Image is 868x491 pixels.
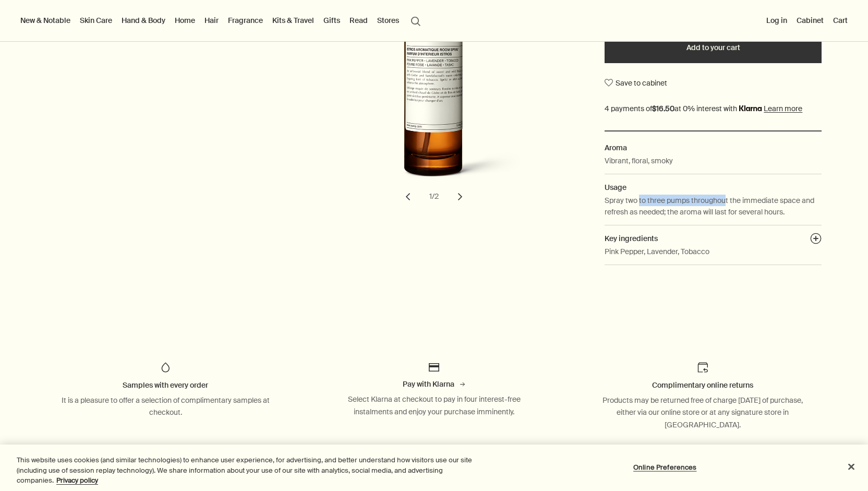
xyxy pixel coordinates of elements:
[61,394,270,420] div: It is a pleasure to offer a selection of complimentary samples at checkout.
[605,74,667,92] button: Save to cabinet
[202,14,221,27] a: Hair
[330,393,538,418] div: Select Klarna at checkout to pay in four interest-free instalments and enjoy your purchase immine...
[270,14,316,27] a: Kits & Travel
[406,10,425,30] button: Open search
[173,14,197,27] a: Home
[605,182,822,193] h2: Usage
[598,394,807,432] div: Products may be returned free of charge [DATE] of purchase, either via our online store or at any...
[347,14,370,27] a: Read
[226,14,265,27] a: Fragrance
[605,142,822,153] h2: Aroma
[375,14,401,27] button: Stores
[605,234,658,243] span: Key ingredients
[119,14,167,27] a: Hand & Body
[605,32,822,63] button: Add to your cart - $66.00
[310,361,558,418] a: Card IconPay with KlarnaSelect Klarna at checkout to pay in four interest-free instalments and en...
[652,380,753,390] span: Complimentary online returns
[56,476,98,485] a: More information about your privacy, opens in a new tab
[696,361,709,374] img: Return icon
[794,14,826,27] a: Cabinet
[605,195,822,218] p: Spray two to three pumps throughout the immediate space and refresh as needed; the aroma will las...
[605,246,709,257] p: Pink Pepper, Lavender, Tobacco
[449,185,472,208] button: next slide
[159,361,172,374] img: Icon of a droplet
[78,14,114,27] a: Skin Care
[831,14,850,27] button: Cart
[632,457,697,477] button: Online Preferences, Opens the preference center dialog
[396,185,419,208] button: previous slide
[428,361,440,374] img: Card Icon
[810,233,822,247] button: Key ingredients
[18,14,73,27] button: New & Notable
[840,455,863,478] button: Close
[123,380,208,390] span: Samples with every order
[321,14,342,27] a: Gifts
[605,155,673,166] p: Vibrant, floral, smoky
[403,379,454,389] span: Pay with Klarna
[764,14,789,27] button: Log in
[17,455,477,486] div: This website uses cookies (and similar technologies) to enhance user experience, for advertising,...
